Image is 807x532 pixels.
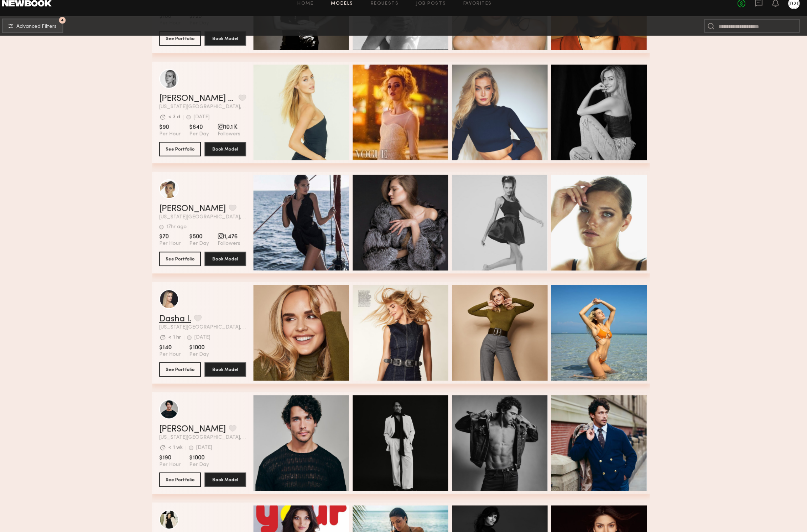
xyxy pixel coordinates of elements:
button: See Portfolio [166,149,207,163]
div: < 1 wk [175,447,189,452]
span: Per Day [196,246,215,252]
span: $190 [166,456,187,463]
div: [DATE] [200,122,215,127]
div: < 1 hr [175,339,187,344]
a: Job Posts [418,10,448,15]
span: Per Day [196,138,215,144]
span: $1000 [196,347,215,355]
span: Per Day [196,463,215,469]
button: Book Model [210,257,251,271]
button: Book Model [210,149,251,163]
span: $500 [196,238,215,246]
span: [US_STATE][GEOGRAPHIC_DATA], [GEOGRAPHIC_DATA] [166,112,251,117]
span: [US_STATE][GEOGRAPHIC_DATA], [GEOGRAPHIC_DATA] [166,220,251,225]
div: [DATE] [202,447,218,452]
span: Followers [223,246,246,252]
button: Book Model [210,474,251,488]
a: Favorites [465,10,493,15]
button: See Portfolio [166,474,207,488]
span: [US_STATE][GEOGRAPHIC_DATA], [GEOGRAPHIC_DATA] [166,437,251,442]
span: Advanced Filters [26,33,65,38]
span: $640 [196,131,215,138]
button: Book Model [210,40,251,54]
button: Book Model [210,365,251,379]
span: Per Hour [166,138,187,144]
span: Per Day [196,355,215,361]
span: $70 [166,238,187,246]
a: Models [335,10,356,15]
span: Per Hour [166,355,187,361]
a: Dasha I. [166,319,197,327]
button: See Portfolio [166,40,207,54]
a: [PERSON_NAME] [166,210,231,219]
div: 17hr ago [173,230,193,235]
span: 4 [69,27,72,31]
span: [US_STATE][GEOGRAPHIC_DATA], [GEOGRAPHIC_DATA] [166,329,251,334]
span: Followers [223,138,246,144]
button: See Portfolio [166,365,207,379]
span: Per Hour [166,463,187,469]
span: 10.1 K [223,131,246,138]
span: $140 [166,347,187,355]
button: 4Advanced Filters [11,27,72,42]
div: [DATE] [201,339,216,344]
a: [PERSON_NAME] [166,427,231,435]
a: Home [302,10,318,15]
span: 1,476 [223,238,246,246]
span: $1000 [196,456,215,463]
span: $90 [166,131,187,138]
span: Per Hour [166,246,187,252]
a: Requests [374,10,401,15]
div: < 3 d [175,122,187,127]
button: See Portfolio [166,257,207,271]
a: [PERSON_NAME] O. [166,102,241,110]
